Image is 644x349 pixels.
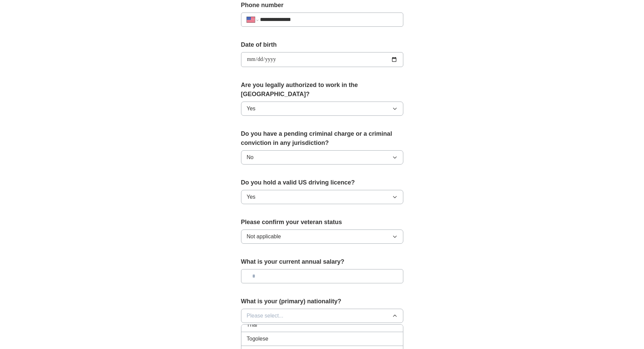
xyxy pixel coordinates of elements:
[241,297,403,306] label: What is your (primary) nationality?
[247,321,257,329] span: Thai
[247,105,256,113] span: Yes
[241,257,403,266] label: What is your current annual salary?
[241,218,403,227] label: Please confirm your veteran status
[247,153,254,161] span: No
[247,193,256,201] span: Yes
[247,335,268,343] span: Togolese
[241,102,403,116] button: Yes
[241,309,403,323] button: Please select...
[241,178,403,187] label: Do you hold a valid US driving licence?
[241,40,403,49] label: Date of birth
[241,230,403,244] button: Not applicable
[241,150,403,165] button: No
[241,129,403,148] label: Do you have a pending criminal charge or a criminal conviction in any jurisdiction?
[241,190,403,204] button: Yes
[241,81,403,99] label: Are you legally authorized to work in the [GEOGRAPHIC_DATA]?
[247,312,284,320] span: Please select...
[247,233,281,241] span: Not applicable
[241,1,403,10] label: Phone number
